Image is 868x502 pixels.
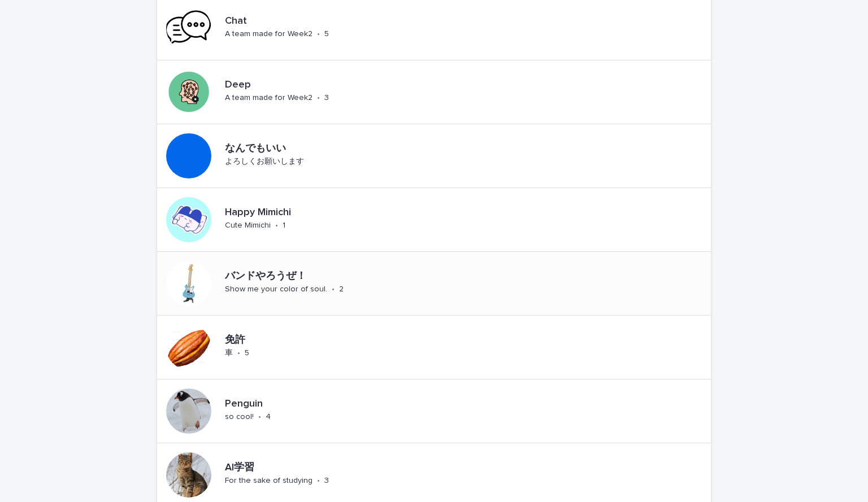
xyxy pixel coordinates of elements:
[225,412,254,422] p: so cool!
[225,348,233,358] p: 車
[225,476,313,486] p: For the sake of studying
[339,285,344,294] p: 2
[225,93,313,103] p: A team made for Week2
[225,15,351,28] p: Chat
[317,93,320,103] p: •
[317,29,320,39] p: •
[225,285,327,294] p: Show me your color of soul.
[225,334,270,347] p: 免許
[157,379,711,443] a: Penguinso cool!•4
[283,221,285,230] p: 1
[245,348,249,358] p: 5
[225,398,309,411] p: Penguin
[275,221,278,230] p: •
[324,93,329,103] p: 3
[157,252,711,316] a: バンドやろうぜ！Show me your color of soul.•2
[332,285,335,294] p: •
[157,124,711,188] a: なんでもいいよろしくお願いします
[324,29,329,39] p: 5
[317,476,320,486] p: •
[225,79,355,91] p: Deep
[266,412,271,422] p: 4
[225,157,304,167] p: よろしくお願いします
[157,316,711,379] a: 免許車•5
[225,462,358,474] p: AI学習
[225,143,365,155] p: なんでもいい
[225,221,271,230] p: Cute Mimichi
[157,188,711,252] a: Happy MimichiCute Mimichi•1
[324,476,329,486] p: 3
[225,270,425,283] p: バンドやろうぜ！
[258,412,261,422] p: •
[157,60,711,124] a: DeepA team made for Week2•3
[225,29,313,39] p: A team made for Week2
[225,207,351,219] p: Happy Mimichi
[237,348,240,358] p: •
